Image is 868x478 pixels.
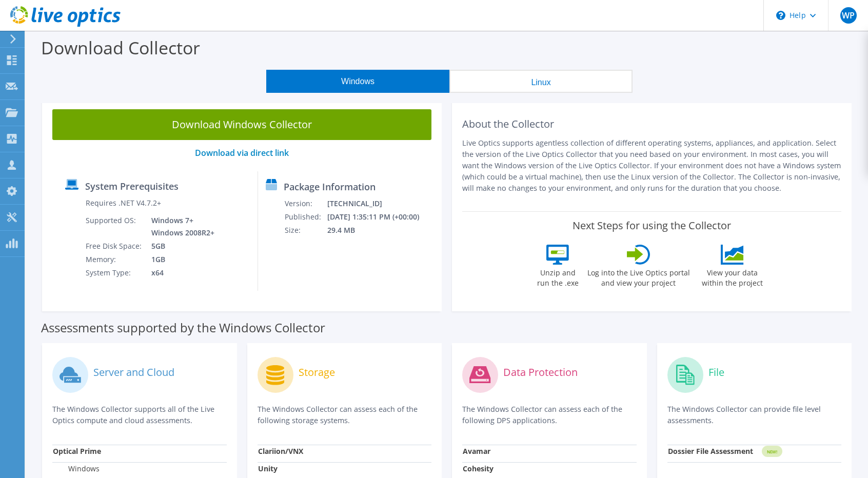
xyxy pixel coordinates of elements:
strong: Unity [258,464,278,473]
p: The Windows Collector can assess each of the following storage systems. [258,404,432,426]
strong: Cohesity [463,464,494,473]
td: Version: [284,197,327,210]
label: System Prerequisites [85,181,179,191]
td: Published: [284,210,327,224]
button: Windows [266,70,449,93]
td: 1GB [144,253,216,266]
p: Live Optics supports agentless collection of different operating systems, appliances, and applica... [462,137,841,194]
label: Data Protection [503,367,578,377]
td: System Type: [85,266,144,280]
label: Storage [299,367,335,377]
label: Server and Cloud [93,367,174,377]
td: [DATE] 1:35:11 PM (+00:00) [327,210,433,224]
a: Download via direct link [195,147,289,158]
label: View your data within the project [696,265,770,288]
label: Assessments supported by the Windows Collector [41,323,325,333]
label: Unzip and run the .exe [535,265,582,288]
td: Memory: [85,253,144,266]
label: Requires .NET V4.7.2+ [86,198,161,208]
label: File [708,367,724,377]
label: Download Collector [41,36,200,59]
td: [TECHNICAL_ID] [327,197,433,210]
label: Windows [53,464,100,474]
h2: About the Collector [462,118,841,130]
p: The Windows Collector supports all of the Live Optics compute and cloud assessments. [52,404,227,426]
p: The Windows Collector can assess each of the following DPS applications. [462,404,637,426]
a: Download Windows Collector [52,109,431,140]
strong: Clariion/VNX [258,446,303,456]
td: Size: [284,224,327,237]
label: Log into the Live Optics portal and view your project [587,265,691,288]
td: Free Disk Space: [85,240,144,253]
td: Windows 7+ Windows 2008R2+ [144,214,216,240]
span: WP [840,7,857,24]
tspan: NEW! [766,449,777,454]
label: Next Steps for using the Collector [573,220,731,232]
td: 5GB [144,240,216,253]
strong: Dossier File Assessment [668,446,753,456]
strong: Optical Prime [53,446,101,456]
p: The Windows Collector can provide file level assessments. [667,404,842,426]
label: Package Information [284,182,376,192]
td: 29.4 MB [327,224,433,237]
svg: \n [776,11,785,20]
strong: Avamar [463,446,490,456]
td: Supported OS: [85,214,144,240]
button: Linux [449,70,633,93]
td: x64 [144,266,216,280]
